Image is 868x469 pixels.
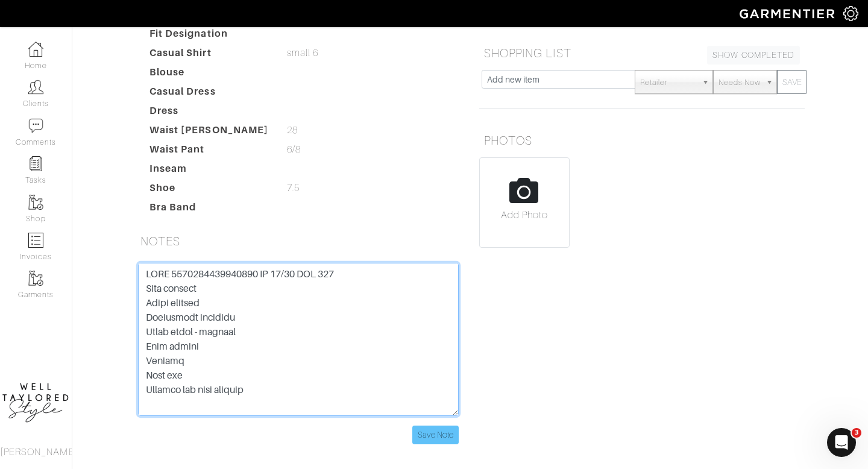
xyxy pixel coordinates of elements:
[28,42,43,57] img: dashboard-icon-dbcd8f5a0b271acd01030246c82b418ddd0df26cd7fceb0bd07c9910d44c42f6.png
[479,128,805,153] h5: PHOTOS
[719,71,761,95] span: Needs Now
[734,3,843,24] img: garmentier-logo-header-white-b43fb05a5012e4ada735d5af1a66efaba907eab6374d6393d1fbf88cb4ef424d.png
[28,233,43,248] img: orders-icon-0abe47150d42831381b5fb84f609e132dff9fe21cb692f30cb5eec754e2cba89.png
[28,118,43,133] img: comment-icon-a0a6a9ef722e966f86d9cbdc48e553b5cf19dbc54f86b18d962a5391bc8f6eb6.png
[28,195,43,210] img: garments-icon-b7da505a4dc4fd61783c78ac3ca0ef83fa9d6f193b1c9dc38574b1d14d53ca28.png
[412,426,459,444] input: Save Note
[482,70,635,89] input: Add new item
[287,123,298,137] span: 28
[140,46,278,65] dt: Casual Shirt
[777,70,807,94] button: SAVE
[287,181,300,195] span: 7.5
[140,27,278,46] dt: Fit Designation
[28,156,43,171] img: reminder-icon-8004d30b9f0a5d33ae49ab947aed9ed385cf756f9e5892f1edd6e32f2345188e.png
[640,71,697,95] span: Retailer
[479,41,805,65] h5: SHOPPING LIST
[136,229,461,253] h5: NOTES
[140,65,278,84] dt: Blouse
[140,162,278,181] dt: Inseam
[707,46,800,65] a: SHOW COMPLETED
[138,263,459,416] textarea: LORE 0332465470725145 IP 66/70 DOL 131 Si ametco adipisci elits: Doeiu Temp Incid utlabo etdo mag...
[28,80,43,95] img: clients-icon-6bae9207a08558b7cb47a8932f037763ab4055f8c8b6bfacd5dc20c3e0201464.png
[140,200,278,219] dt: Bra Band
[140,142,278,162] dt: Waist Pant
[852,428,861,438] span: 3
[287,46,318,60] span: small 6
[28,271,43,286] img: garments-icon-b7da505a4dc4fd61783c78ac3ca0ef83fa9d6f193b1c9dc38574b1d14d53ca28.png
[140,104,278,123] dt: Dress
[140,181,278,200] dt: Shoe
[843,6,858,21] img: gear-icon-white-bd11855cb880d31180b6d7d6211b90ccbf57a29d726f0c71d8c61bd08dd39cc2.png
[140,123,278,142] dt: Waist [PERSON_NAME]
[140,84,278,104] dt: Casual Dress
[287,142,301,157] span: 6/8
[827,428,856,457] iframe: Intercom live chat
